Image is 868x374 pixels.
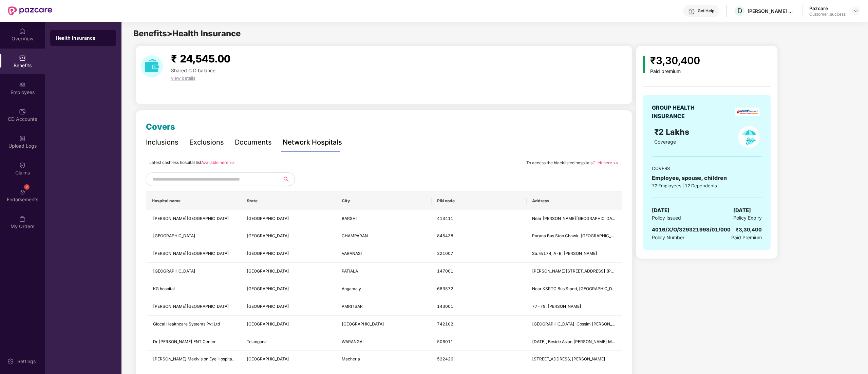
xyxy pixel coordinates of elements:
span: To access the blacklisted hospitals [526,160,592,165]
td: Dr Gouda Ramesh ENT Center [146,333,241,351]
span: Policy Issued [652,214,681,222]
span: [GEOGRAPHIC_DATA] [153,233,195,238]
div: Settings [15,358,38,365]
span: Angamaly [342,286,361,291]
td: Near KSRTC Bus Stand, Trissur Road, Angamaly [527,280,622,298]
span: 683572 [437,286,453,291]
span: Telangana [247,339,267,344]
td: Bihar [241,227,336,245]
span: [DATE], Beside Asian [PERSON_NAME] Mall, [GEOGRAPHIC_DATA] [532,339,661,344]
img: svg+xml;base64,PHN2ZyBpZD0iVXBsb2FkX0xvZ3MiIGRhdGEtbmFtZT0iVXBsb2FkIExvZ3MiIHhtbG5zPSJodHRwOi8vd3... [19,135,26,142]
span: [GEOGRAPHIC_DATA] [247,216,289,221]
td: Columbia Asia Hospital [146,263,241,280]
img: New Pazcare Logo [8,6,52,15]
td: Glocal Healthcare Systems Pvt Ltd [146,316,241,333]
td: Dhingra General Hospital [146,298,241,316]
span: [PERSON_NAME][GEOGRAPHIC_DATA] [153,216,229,221]
div: Get Help [698,8,714,14]
span: [PERSON_NAME][GEOGRAPHIC_DATA] [153,251,229,256]
span: [GEOGRAPHIC_DATA] [342,321,384,326]
span: Address [532,198,616,204]
img: svg+xml;base64,PHN2ZyBpZD0iSGVscC0zMngzMiIgeG1sbnM9Imh0dHA6Ly93d3cudzMub3JnLzIwMDAvc3ZnIiB3aWR0aD... [688,8,695,15]
span: CHAMPARAN [342,233,368,238]
td: 77-79, Ajit Nagar [527,298,622,316]
span: [PERSON_NAME][STREET_ADDRESS] [PERSON_NAME] [532,268,640,274]
td: Sa. 6/174, A-B, Aktha Pahariya [527,245,622,263]
img: icon [643,56,645,73]
td: AMRITSAR [336,298,431,316]
th: PIN code [432,192,527,210]
span: AMRITSAR [342,304,363,309]
span: [PERSON_NAME] Maxivision Eye Hospitals Pvt. Ltd. [153,356,252,361]
td: Punjab [241,298,336,316]
span: 143001 [437,304,453,309]
td: Karbala Road, Radhika Nagar, Cossim Bazar Raj [527,316,622,333]
span: 147001 [437,268,453,274]
span: view details [171,75,195,81]
img: svg+xml;base64,PHN2ZyBpZD0iTXlfT3JkZXJzIiBkYXRhLW5hbWU9Ik15IE9yZGVycyIgeG1sbnM9Imh0dHA6Ly93d3cudz... [19,216,26,222]
td: Angamaly [336,280,431,298]
span: Latest cashless hospital list [149,160,201,165]
td: Dr. Ramalinga Reddy Maxivision Eye Hospitals Pvt. Ltd. [146,351,241,368]
img: svg+xml;base64,PHN2ZyBpZD0iU2V0dGluZy0yMHgyMCIgeG1sbnM9Imh0dHA6Ly93d3cudzMub3JnLzIwMDAvc3ZnIiB3aW... [7,358,14,365]
img: svg+xml;base64,PHN2ZyBpZD0iRW5kb3JzZW1lbnRzIiB4bWxucz0iaHR0cDovL3d3dy53My5vcmcvMjAwMC9zdmciIHdpZH... [19,189,26,195]
td: Bhupindra Road, Near 22 No. Phatak [527,263,622,280]
td: West Bengal [241,316,336,333]
span: Dr [PERSON_NAME] ENT Center [153,339,216,344]
span: Benefits > Health Insurance [133,29,241,38]
a: Click here >> [592,160,619,165]
img: svg+xml;base64,PHN2ZyBpZD0iRHJvcGRvd24tMzJ4MzIiIHhtbG5zPSJodHRwOi8vd3d3LnczLm9yZy8yMDAwL3N2ZyIgd2... [853,8,858,14]
td: Sushrut Hospital [146,210,241,228]
span: [GEOGRAPHIC_DATA] [153,268,195,274]
div: Network Hospitals [283,137,342,148]
span: Purana Bus Stop Chawk, [GEOGRAPHIC_DATA], [GEOGRAPHIC_DATA] [532,233,667,238]
td: WARANGAL [336,333,431,351]
span: search [278,176,295,182]
div: ₹3,30,400 [736,226,762,234]
span: [PERSON_NAME][GEOGRAPHIC_DATA] [153,304,229,309]
td: VARANASI [336,245,431,263]
td: Macherla [336,351,431,368]
button: search [278,172,295,186]
span: ₹ 24,545.00 [171,53,230,65]
span: 4016/X/O/329321998/01/000 [652,226,731,233]
span: Policy Number [652,235,684,240]
div: Inclusions [146,137,178,148]
span: Coverage [654,139,676,145]
span: WARANGAL [342,339,365,344]
th: City [336,192,431,210]
td: D.No.12-2-584, Christianpalem, Revenue Ward, Srisailam Road, Macherla, Palnadu [527,351,622,368]
img: insurerLogo [735,108,759,116]
span: Covers [146,122,175,132]
span: Sa. 6/174, A-B, [PERSON_NAME] [532,251,597,256]
div: 72 Employees | 12 Dependents [652,182,762,189]
img: svg+xml;base64,PHN2ZyBpZD0iSG9tZSIgeG1sbnM9Imh0dHA6Ly93d3cudzMub3JnLzIwMDAvc3ZnIiB3aWR0aD0iMjAiIG... [19,28,26,35]
span: [GEOGRAPHIC_DATA], Cossim [PERSON_NAME] [532,321,625,326]
td: Near Renuka Mangal Karyalaya, Alipur Road [527,210,622,228]
span: KG hospital [153,286,175,291]
th: Hospital name [146,192,241,210]
span: [GEOGRAPHIC_DATA] [247,268,289,274]
td: CHAMPARAN [336,227,431,245]
td: Sarthak Surgical Center [146,245,241,263]
span: Paid Premium [731,234,762,241]
span: 221007 [437,251,453,256]
span: Near KSRTC Bus Stand, [GEOGRAPHIC_DATA] [532,286,621,291]
span: BARSHI [342,216,357,221]
span: [GEOGRAPHIC_DATA] [247,233,289,238]
span: [STREET_ADDRESS][PERSON_NAME] [532,356,605,361]
span: 506011 [437,339,453,344]
div: Employee, spouse, children [652,174,762,182]
div: Paid premium [650,69,700,74]
th: Address [527,192,622,210]
td: Uttar Pradesh [241,245,336,263]
div: Exclusions [189,137,224,148]
img: policyIcon [738,126,760,148]
span: 413411 [437,216,453,221]
div: 2 [24,184,30,190]
span: Policy Expiry [733,214,762,222]
img: svg+xml;base64,PHN2ZyBpZD0iRW1wbG95ZWVzIiB4bWxucz0iaHR0cDovL3d3dy53My5vcmcvMjAwMC9zdmciIHdpZHRoPS... [19,81,26,88]
td: Punjab [241,263,336,280]
td: KG hospital [146,280,241,298]
td: Maharashtra [241,210,336,228]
